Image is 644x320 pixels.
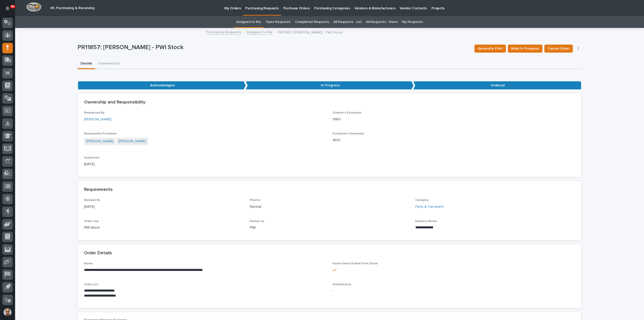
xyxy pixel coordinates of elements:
[78,81,246,90] p: Acknowledged
[118,139,146,144] a: [PERSON_NAME]
[250,220,264,223] span: Deliver to
[84,204,244,209] p: [DATE]
[413,81,581,90] p: Ordered
[246,81,414,90] p: In Progress
[26,2,41,12] img: Workspace Logo
[50,6,94,10] h2: 05. Purchasing & Receiving
[84,162,327,167] p: [DATE]
[11,5,14,8] p: 90
[333,16,361,28] a: All Requests - List
[474,45,506,53] button: Generate Print
[366,16,397,28] a: All Requests - Inbox
[250,225,410,230] p: PWI
[415,220,437,223] span: Delivery Notes
[95,59,123,69] button: Comments (1)
[247,29,272,35] a: Assigned to Me
[84,199,100,202] span: Needed By
[402,16,423,28] a: My Requests
[333,283,351,286] span: Attachments
[84,251,112,256] h2: Order Details
[84,225,244,230] p: PWI Stock
[84,156,99,159] span: Submitted
[333,111,361,114] span: Orderer's Extension
[84,111,104,114] span: Requested By
[415,199,429,202] span: Category
[206,29,241,35] a: Purchasing Requests
[77,44,471,51] p: PR11857: [PERSON_NAME] - PWI Stock
[77,59,95,69] button: Details
[333,132,364,135] span: Purchaser's Extension
[6,6,13,14] div: Notifications90
[250,204,410,209] p: Normal
[295,16,329,28] a: Completed Requests
[84,132,117,135] span: Responsible Purchaser
[84,117,111,122] a: [PERSON_NAME]
[278,29,342,35] p: PR11857: [PERSON_NAME] - PWI Stock
[2,3,13,14] button: Notifications
[544,45,573,53] button: Cancel Order
[508,45,542,53] button: Mark In Progress
[548,46,570,52] span: Cancel Order
[333,288,575,294] p: -
[84,262,93,265] span: Notes
[84,100,145,105] h2: Ownership and Responsibility
[415,204,444,209] a: Parts & Hardware
[333,262,378,265] span: Some Items Pulled From Stock
[511,46,539,52] span: Mark In Progress
[84,220,99,223] span: Order Use
[84,283,98,286] span: Order List
[478,46,503,52] span: Generate Print
[250,199,260,202] span: Priority
[84,187,113,193] h2: Requirements
[333,138,575,143] p: 1800
[2,307,13,317] button: users-avatar
[266,16,291,28] a: Open Requests
[333,117,575,122] p: 1960
[86,139,113,144] a: [PERSON_NAME]
[236,16,261,28] a: Assigned to Me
